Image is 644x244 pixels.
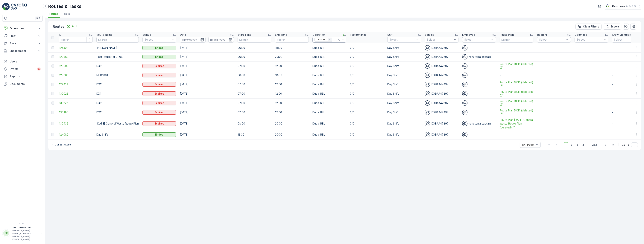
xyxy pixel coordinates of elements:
p: Select [427,38,453,42]
img: svg%3e [462,132,467,137]
p: 07:00 [238,82,271,86]
p: Day Shift [387,55,421,59]
p: DX11 [96,101,139,105]
button: Engagement [2,47,43,55]
p: 18:00 [275,46,309,50]
p: Route Plan [500,33,514,37]
a: Documents [2,80,43,88]
p: Routes & Tasks [48,3,81,9]
p: Dubai REL [312,73,346,77]
p: DX11 [96,92,139,96]
p: 0/0 [350,73,384,77]
p: - [500,133,533,136]
p: 06:00 [238,73,271,77]
p: Ended [155,133,163,136]
img: svg%3e [425,132,430,137]
div: Toggle Row Selected [51,83,54,86]
p: - [500,73,533,77]
img: svg%3e [425,121,430,126]
button: Operations [2,25,43,32]
p: DX11 [96,64,139,68]
button: Add [65,24,79,29]
p: Operation [312,33,325,37]
div: Toggle Row Selected [51,55,54,58]
button: Ended [142,55,176,59]
input: Search [59,37,93,43]
button: Asset [2,40,43,47]
a: 129819 [59,82,93,86]
span: Route Plan DX11 (deleted) [500,90,533,98]
span: 129462 [59,55,93,59]
a: 130028 [59,92,93,96]
td: [DATE] [178,130,236,139]
p: Geomaps [575,33,587,37]
button: Expired [142,101,176,105]
div: DXBAA47897 [425,132,458,137]
span: 124082 [59,133,93,136]
img: svg%3e [462,63,467,69]
button: Export [603,24,621,30]
p: 0/0 [350,122,384,125]
img: svg%3e [462,82,467,87]
div: Toggle Row Selected [51,111,54,114]
p: Day Shift [387,64,421,68]
span: 130396 [59,111,93,114]
input: Search [275,37,309,43]
p: 20:00 [275,133,309,136]
p: Expired [154,111,164,114]
p: 0/0 [350,55,384,59]
div: Toggle Row Selected [51,92,54,95]
p: 08:00 [238,122,271,125]
p: 13:39 [238,133,271,136]
td: [DATE] [178,98,236,108]
p: 1-10 of 2513 items [51,143,72,146]
p: - [500,55,533,59]
p: MED1001 [96,73,139,77]
p: Performance [350,33,367,37]
td: [DATE] [178,43,236,52]
p: Dubai REL [312,55,346,59]
p: 07:00 [238,92,271,96]
p: 0/0 [350,133,384,136]
img: svg%3e [462,73,467,78]
p: End Time [275,33,287,37]
p: [PERSON_NAME] [96,46,139,50]
p: 0/0 [350,64,384,68]
p: DX11 [96,111,139,114]
button: Expired [142,82,176,87]
a: 124302 [59,46,93,50]
span: 130436 [59,122,93,125]
p: 07:00 [238,64,271,68]
p: - [206,37,208,42]
p: ... [587,142,590,147]
div: DXBAA47897 [425,63,458,69]
button: RRrenuterra.admin[PERSON_NAME][EMAIL_ADDRESS][PERSON_NAME][DOMAIN_NAME] [2,225,43,241]
td: [DATE] [178,108,236,117]
button: Expired [142,91,176,96]
p: 12:00 [275,92,309,96]
p: Clear Filters [583,25,599,28]
button: Clear Filters [575,24,602,30]
p: Engagement [10,49,35,53]
p: Start Time [238,33,251,37]
img: svg%3e [462,91,467,96]
button: Renuterra(+04:00) [605,3,641,10]
p: Asset [10,42,35,45]
img: svg%3e [425,63,430,69]
div: DXBAA47897 [425,82,458,87]
a: Route Plan Monday General Waste Route Plan (deleted) [500,118,533,129]
span: Route Plan [DATE] General Waste Route Plan (deleted) [500,118,533,129]
p: 07:00 [238,101,271,105]
p: Date [180,33,186,37]
div: Toggle Row Selected [51,46,54,49]
p: 07:00 [238,111,271,114]
p: Dubai REL [312,64,346,68]
p: Events [10,67,34,71]
a: Users [2,58,43,65]
img: svg%3e [462,54,467,59]
p: Expired [154,101,164,105]
img: svg%3e [425,73,430,78]
div: Toggle Row Selected [51,133,54,136]
span: 130222 [59,101,93,105]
